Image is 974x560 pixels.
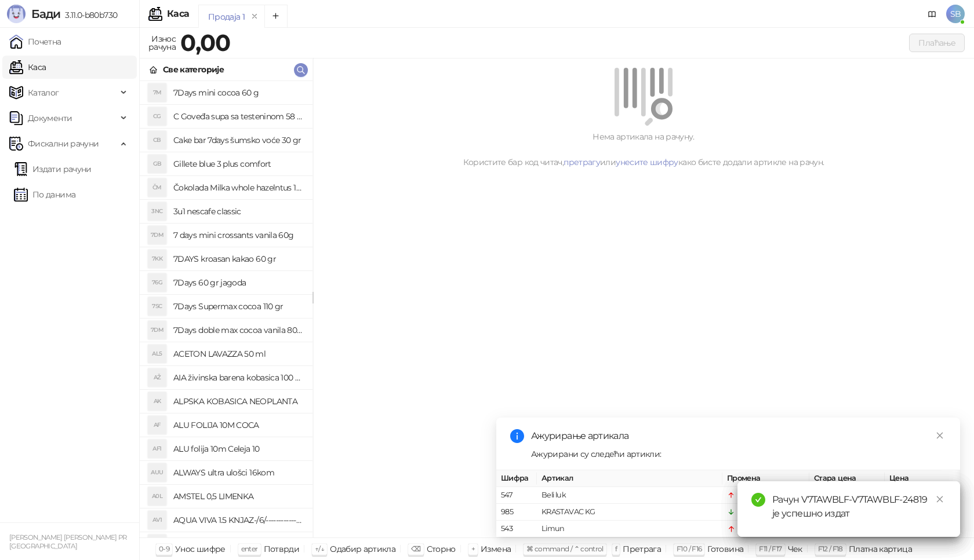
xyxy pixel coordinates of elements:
td: Limun [537,521,722,537]
div: 7DM [148,321,166,339]
span: 3.11.0-b80b730 [60,10,117,20]
th: Шифра [496,470,537,487]
a: Документација [923,5,942,23]
div: Ажурирани су следећи артикли: [531,448,946,460]
a: По данима [14,183,75,206]
td: 543 [496,521,537,537]
div: Продаја 1 [208,10,245,23]
a: Почетна [9,30,61,53]
span: + [471,544,475,553]
a: унесите шифру [616,157,678,167]
a: Издати рачуни [14,158,92,181]
div: ČM [148,178,166,197]
span: ↑/↓ [315,544,324,553]
a: Close [933,493,946,506]
span: check-circle [751,493,765,507]
div: Износ рачуна [146,31,178,54]
div: 76G [148,273,166,292]
span: Документи [28,107,72,130]
div: Одабир артикла [330,541,395,557]
div: 7SC [148,297,166,316]
h4: ALWAYS ultra ulošci 16kom [173,463,303,482]
button: Плаћање [909,34,965,52]
span: ⌫ [411,544,420,553]
div: AUU [148,463,166,482]
span: ⌘ command / ⌃ control [526,544,604,553]
strong: 0,00 [180,28,230,57]
th: Цена [885,470,960,487]
h4: 7Days Supermax cocoa 110 gr [173,297,303,316]
h4: ACETON LAVAZZA 50 ml [173,345,303,363]
span: Фискални рачуни [28,132,99,155]
div: AL5 [148,345,166,363]
td: 547 [496,487,537,504]
div: Чек [788,541,802,557]
h4: AQUA VIVA REBOOT 0.75L-/12/-- [173,535,303,553]
h4: 7Days doble max cocoa vanila 80 gr [173,321,303,339]
button: Add tab [264,5,288,28]
button: remove [247,12,262,21]
div: 3NC [148,202,166,221]
td: Beli luk [537,487,722,504]
div: Потврди [264,541,300,557]
h4: C Goveđa supa sa testeninom 58 grama [173,107,303,126]
h4: Gillete blue 3 plus comfort [173,155,303,173]
h4: ALU folija 10m Celeja 10 [173,440,303,458]
span: 0-9 [159,544,169,553]
div: AF [148,416,166,434]
div: Све категорије [163,63,224,76]
a: претрагу [564,157,600,167]
div: A0L [148,487,166,506]
h4: ALU FOLIJA 10M COCA [173,416,303,434]
h4: AIA živinska barena kobasica 100 gr [173,368,303,387]
div: AŽ [148,368,166,387]
span: f [615,544,617,553]
div: AF1 [148,440,166,458]
h4: AQUA VIVA 1.5 KNJAZ-/6/----------------- [173,511,303,529]
span: close [936,495,944,503]
div: Сторно [427,541,456,557]
h4: 7 days mini crossants vanila 60g [173,226,303,244]
img: Logo [7,5,26,23]
h4: ALPSKA KOBASICA NEOPLANTA [173,392,303,411]
div: 7M [148,83,166,102]
span: F10 / F16 [677,544,702,553]
div: 7DM [148,226,166,244]
a: Close [933,429,946,442]
td: KRASTAVAC KG [537,504,722,521]
h4: 7Days 60 gr jagoda [173,273,303,292]
span: close [936,431,944,440]
div: Нема артикала на рачуну. Користите бар код читач, или како бисте додали артикле на рачун. [327,130,960,169]
div: AVR [148,535,166,553]
div: Платна картица [849,541,912,557]
span: SB [946,5,965,23]
div: grid [140,81,312,537]
span: info-circle [510,429,524,443]
div: Готовина [707,541,743,557]
h4: 7Days mini cocoa 60 g [173,83,303,102]
div: Рачун V7TAWBLF-V7TAWBLF-24819 је успешно издат [772,493,946,521]
h4: AMSTEL 0,5 LIMENKA [173,487,303,506]
small: [PERSON_NAME] [PERSON_NAME] PR [GEOGRAPHIC_DATA] [9,533,127,550]
div: AV1 [148,511,166,529]
div: CG [148,107,166,126]
div: AK [148,392,166,411]
div: CB [148,131,166,149]
h4: Čokolada Milka whole hazelntus 100 gr [173,178,303,197]
span: F12 / F18 [818,544,843,553]
span: enter [241,544,258,553]
th: Артикал [537,470,722,487]
div: 7KK [148,250,166,268]
th: Промена [722,470,809,487]
div: GB [148,155,166,173]
a: Каса [9,56,46,79]
span: Каталог [28,81,59,104]
div: Претрага [623,541,661,557]
span: F11 / F17 [759,544,782,553]
h4: Cake bar 7days šumsko voće 30 gr [173,131,303,149]
div: Измена [481,541,511,557]
div: Каса [167,9,189,19]
td: 985 [496,504,537,521]
span: Бади [31,7,60,21]
th: Стара цена [809,470,885,487]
